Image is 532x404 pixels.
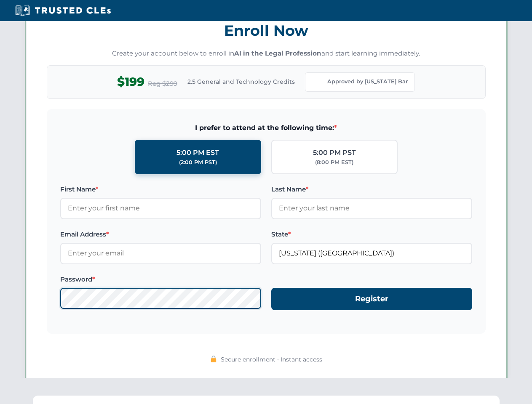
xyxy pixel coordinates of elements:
input: Enter your email [60,243,261,264]
img: Trusted CLEs [13,4,113,17]
img: 🔒 [210,356,217,362]
input: Florida (FL) [271,243,472,264]
div: (2:00 PM PST) [179,158,217,167]
strong: AI in the Legal Profession [234,49,321,57]
label: First Name [60,184,261,194]
span: I prefer to attend at the following time: [60,122,472,133]
span: $199 [117,72,144,91]
div: 5:00 PM EST [176,147,219,158]
button: Register [271,288,472,310]
h3: Enroll Now [47,17,486,44]
div: (8:00 PM EST) [315,158,353,167]
span: 2.5 General and Technology Credits [187,77,295,86]
p: Create your account below to enroll in and start learning immediately. [47,49,486,58]
label: State [271,229,472,239]
input: Enter your last name [271,198,472,219]
label: Password [60,274,261,284]
span: Secure enrollment • Instant access [221,355,322,364]
img: Florida Bar [312,76,324,88]
input: Enter your first name [60,198,261,219]
label: Last Name [271,184,472,194]
label: Email Address [60,229,261,239]
div: 5:00 PM PST [313,147,356,158]
span: Reg $299 [148,79,177,89]
span: Approved by [US_STATE] Bar [327,77,408,86]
